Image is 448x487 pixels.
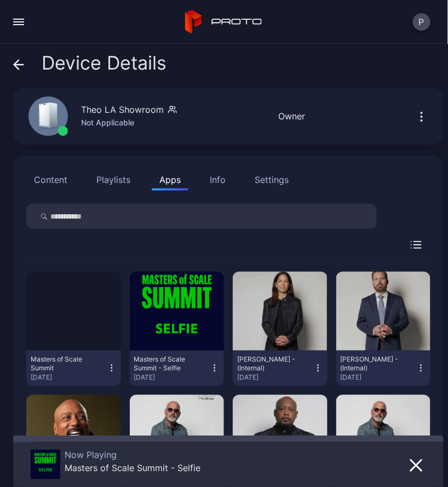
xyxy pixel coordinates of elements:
button: Masters of Scale Summit[DATE] [31,355,117,382]
div: [DATE] [31,373,107,382]
div: [DATE] [237,373,313,382]
div: Info [210,173,226,186]
div: [DATE] [134,373,210,382]
span: Device Details [42,53,166,73]
div: Settings [255,173,289,186]
div: Now Playing [65,450,200,461]
div: Masters of Scale Summit - Selfie [134,355,194,373]
div: Owner [279,110,306,123]
div: Theo LA Showroom [81,103,164,116]
button: [PERSON_NAME] - (Internal)[DATE] [341,355,427,382]
div: Jared - (Internal) [341,355,401,373]
button: [PERSON_NAME] - (Internal)[DATE] [237,355,323,382]
button: Masters of Scale Summit - Selfie[DATE] [134,355,220,382]
button: Settings [247,169,296,191]
button: P [413,13,430,31]
div: Masters of Scale Summit - Selfie [65,463,200,474]
div: Masters of Scale Summit [31,355,91,373]
button: Info [202,169,233,191]
button: Content [26,169,75,191]
div: [DATE] [341,373,417,382]
button: Apps [152,169,188,191]
div: Dr. Meltzer - (Internal) [237,355,297,373]
button: Playlists [89,169,138,191]
div: Not Applicable [81,116,177,129]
